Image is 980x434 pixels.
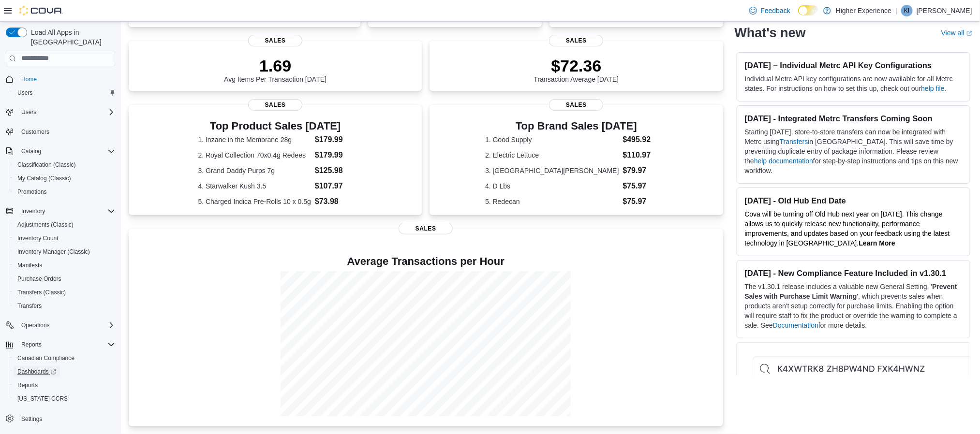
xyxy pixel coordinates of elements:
a: help file [921,85,945,92]
a: View allExternal link [941,29,972,37]
dt: 5. Redecan [485,197,619,206]
h3: Top Product Sales [DATE] [198,120,353,132]
dd: $495.92 [623,134,668,145]
p: Higher Experience [836,5,891,16]
span: Canadian Compliance [14,352,115,364]
span: Purchase Orders [17,275,61,283]
dd: $179.99 [315,134,353,145]
span: Reports [14,379,115,391]
button: [US_STATE] CCRS [10,392,119,405]
a: Dashboards [10,365,119,378]
div: Transaction Average [DATE] [534,56,619,83]
span: Reports [17,381,38,389]
button: Reports [17,339,45,350]
span: Operations [17,319,115,331]
span: Settings [17,412,115,424]
dd: $79.97 [623,165,668,176]
button: Inventory [2,204,119,218]
h3: [DATE] - Old Hub End Date [745,196,962,205]
a: Customers [17,126,53,138]
p: Individual Metrc API key configurations are now available for all Metrc states. For instructions ... [745,74,962,93]
button: Promotions [10,185,119,199]
div: Avg Items Per Transaction [DATE] [224,56,327,83]
a: Canadian Compliance [14,352,78,364]
h4: Average Transactions per Hour [136,256,715,267]
span: Manifests [14,260,115,271]
p: [PERSON_NAME] [917,5,972,16]
button: Customers [2,125,119,139]
a: Transfers (Classic) [14,287,70,298]
span: Promotions [17,188,47,196]
dt: 1. Good Supply [485,135,619,145]
span: Feedback [761,6,790,15]
span: Reports [17,339,115,350]
span: Canadian Compliance [17,354,74,362]
dt: 2. Royal Collection 70x0.4g Redees [198,150,311,160]
button: Users [10,86,119,100]
p: | [895,5,897,16]
button: Users [2,105,119,119]
span: Sales [248,35,302,46]
span: Transfers (Classic) [17,289,66,296]
a: Learn More [859,239,895,247]
input: Dark Mode [798,5,818,15]
span: Manifests [17,261,42,269]
a: Home [17,73,41,85]
a: help documentation [754,157,813,165]
button: Transfers [10,299,119,313]
dd: $125.98 [315,165,353,176]
span: Operations [21,321,50,329]
dt: 4. D Lbs [485,181,619,191]
button: Operations [17,319,54,331]
button: Inventory Count [10,231,119,245]
h3: [DATE] - Integrated Metrc Transfers Coming Soon [745,114,962,123]
span: Washington CCRS [14,393,115,405]
p: The v1.30.1 release includes a valuable new General Setting, ' ', which prevents sales when produ... [745,282,962,330]
a: Promotions [14,186,51,198]
a: Reports [14,379,42,391]
span: My Catalog (Classic) [17,174,71,182]
span: Promotions [14,186,115,198]
dd: $179.99 [315,149,353,161]
span: Cova will be turning off Old Hub next year on [DATE]. This change allows us to quickly release ne... [745,210,950,247]
span: Inventory Manager (Classic) [14,246,115,258]
span: My Catalog (Classic) [14,173,115,184]
span: Transfers [14,300,115,312]
dd: $110.97 [623,149,668,161]
p: 1.69 [224,56,327,75]
span: Catalog [21,147,41,155]
dt: 5. Charged Indica Pre-Rolls 10 x 0.5g [198,197,311,206]
button: Inventory [17,205,49,217]
span: Dashboards [17,368,56,376]
a: My Catalog (Classic) [14,173,75,184]
button: Transfers (Classic) [10,286,119,299]
p: Starting [DATE], store-to-store transfers can now be integrated with Metrc using in [GEOGRAPHIC_D... [745,127,962,175]
h3: [DATE] - New Compliance Feature Included in v1.30.1 [745,268,962,278]
button: Reports [2,338,119,351]
button: Purchase Orders [10,272,119,286]
span: Sales [399,223,453,234]
img: Cova [19,6,63,15]
span: Inventory [17,205,115,217]
button: Catalog [17,145,45,157]
button: Users [17,106,40,118]
div: Kevin Ikeno [901,5,913,16]
a: Transfers [14,300,45,312]
span: Users [14,87,115,99]
svg: External link [966,30,972,36]
button: Catalog [2,145,119,158]
button: My Catalog (Classic) [10,172,119,185]
span: Transfers (Classic) [14,287,115,298]
span: Classification (Classic) [17,161,76,169]
dt: 2. Electric Lettuce [485,150,619,160]
button: Canadian Compliance [10,351,119,365]
span: KI [904,5,909,16]
span: Inventory [21,207,45,215]
span: Load All Apps in [GEOGRAPHIC_DATA] [27,28,115,47]
span: Users [17,89,32,97]
dt: 1. Inzane in the Membrane 28g [198,135,311,145]
span: Customers [21,128,49,136]
span: Inventory Count [17,234,59,242]
a: Adjustments (Classic) [14,219,77,231]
